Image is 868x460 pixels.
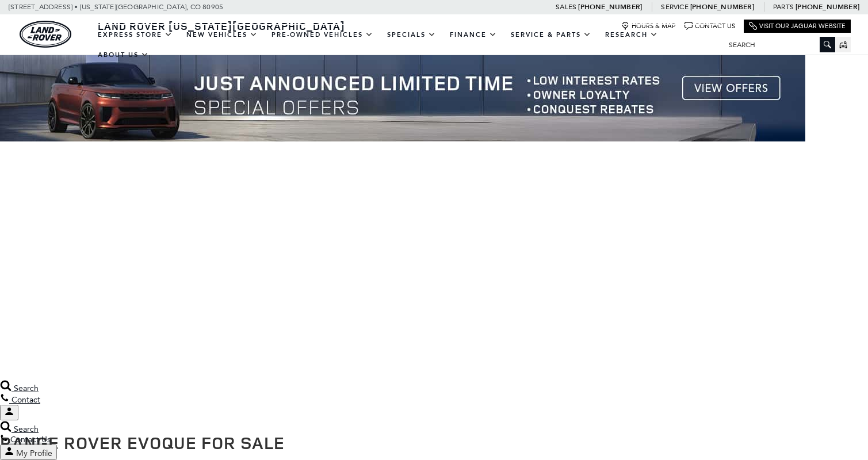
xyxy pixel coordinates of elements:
a: [PHONE_NUMBER] [690,2,754,11]
a: [PHONE_NUMBER] [578,2,642,11]
a: Contact Us [685,22,735,30]
a: Research [598,25,665,45]
a: About Us [91,45,156,65]
nav: Main Navigation [91,25,720,65]
span: Search [14,384,39,393]
a: New Vehicles [179,25,265,45]
a: [PHONE_NUMBER] [796,2,859,11]
a: [STREET_ADDRESS] • [US_STATE][GEOGRAPHIC_DATA], CO 80905 [9,3,223,11]
span: My Profile [16,448,52,458]
a: EXPRESS STORE [91,25,179,45]
span: Search [14,424,39,434]
a: Pre-Owned Vehicles [265,25,380,45]
span: Contact [12,395,40,405]
span: Sales [556,3,576,11]
a: Visit Our Jaguar Website [749,22,846,30]
a: Finance [443,25,504,45]
span: Parts [773,3,794,11]
img: Land Rover [20,21,71,48]
a: Hours & Map [621,22,676,30]
a: Land Rover [US_STATE][GEOGRAPHIC_DATA] [91,19,352,33]
a: land-rover [20,21,71,48]
a: Service & Parts [504,25,598,45]
a: Specials [380,25,443,45]
span: Service [661,3,688,11]
span: Contact Us [10,435,51,444]
span: Land Rover [US_STATE][GEOGRAPHIC_DATA] [98,19,345,33]
input: Search [720,38,835,52]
